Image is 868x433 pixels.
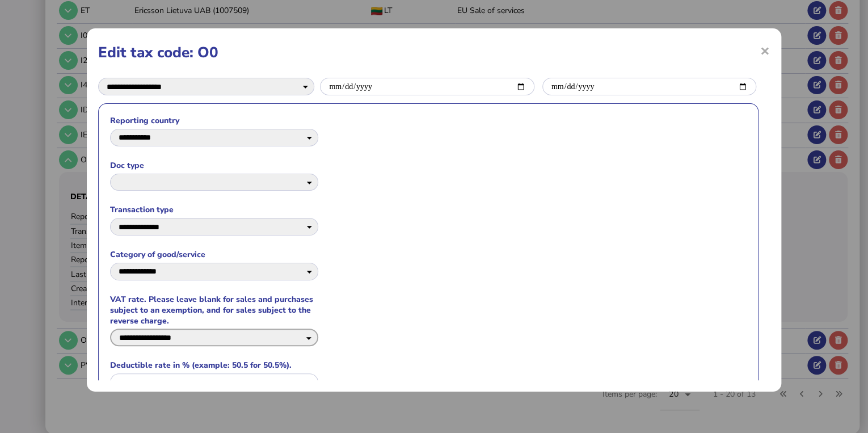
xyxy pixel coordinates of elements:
[110,294,318,326] label: VAT rate. Please leave blank for sales and purchases subject to an exemption, and for sales subje...
[110,360,318,371] label: Deductible rate in % (example: 50.5 for 50.5%).
[110,160,318,171] label: Doc type
[110,204,318,215] label: Transaction type
[760,40,770,61] span: ×
[98,43,770,62] h1: Edit tax code: O0
[110,115,318,126] label: Reporting country
[110,249,318,260] label: Category of good/service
